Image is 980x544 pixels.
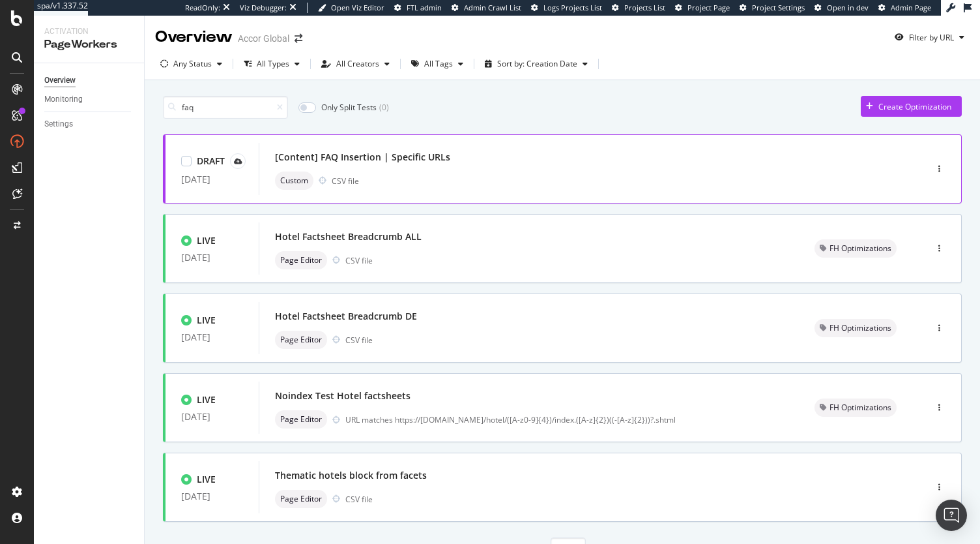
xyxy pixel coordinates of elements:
div: [DATE] [181,332,243,342]
div: [DATE] [181,412,243,422]
div: CSV file [345,335,373,346]
div: neutral label [275,172,313,190]
div: All Tags [424,60,453,68]
span: Custom [280,177,308,185]
div: Noindex Test Hotel factsheets [275,389,411,402]
a: Admin Page [878,3,931,13]
div: LIVE [197,393,216,406]
button: Create Optimization [861,96,962,117]
span: Projects List [624,3,665,12]
button: All Creators [316,53,395,74]
div: [DATE] [181,491,243,502]
a: Settings [44,117,135,131]
div: Sort by: Creation Date [497,60,577,68]
span: Project Settings [752,3,805,12]
div: Only Split Tests [321,102,377,113]
span: Open Viz Editor [331,3,384,12]
a: Projects List [612,3,665,13]
div: neutral label [814,319,897,337]
div: All Types [257,60,289,68]
div: neutral label [275,410,327,429]
div: arrow-right-arrow-left [295,34,302,43]
div: Monitoring [44,93,83,106]
div: Create Optimization [878,101,951,112]
span: Page Editor [280,336,322,344]
div: neutral label [275,490,327,508]
span: Page Editor [280,416,322,423]
div: Open Intercom Messenger [936,500,967,531]
div: LIVE [197,314,216,327]
div: CSV file [332,175,359,187]
a: Project Settings [740,3,805,13]
div: [DATE] [181,252,243,263]
a: FTL admin [394,3,442,13]
div: [DATE] [181,174,243,185]
span: FTL admin [407,3,442,12]
div: Accor Global [238,32,289,45]
div: Viz Debugger: [240,3,287,13]
div: Settings [44,117,73,131]
a: Admin Crawl List [452,3,521,13]
div: Overview [44,74,76,87]
a: Overview [44,74,135,87]
button: All Types [238,53,305,74]
div: CSV file [345,494,373,505]
div: URL matches https://[DOMAIN_NAME]/hotel/([A-z0-9]{4})/index.([A-z]{2})((-[A-z]{2}))?.shtml [345,414,783,425]
span: Admin Page [891,3,931,12]
div: Hotel Factsheet Breadcrumb DE [275,310,417,323]
div: [Content] FAQ Insertion | Specific URLs [275,151,450,164]
button: Filter by URL [889,27,970,48]
button: All Tags [406,53,468,74]
input: Search an Optimization [163,96,288,119]
div: Hotel Factsheet Breadcrumb ALL [275,230,422,243]
button: Sort by: Creation Date [480,53,593,74]
span: Logs Projects List [543,3,602,12]
div: DRAFT [197,155,225,168]
div: LIVE [197,234,216,247]
span: FH Optimizations [829,404,891,412]
div: ReadOnly: [185,3,220,13]
span: Page Editor [280,495,322,503]
div: All Creators [336,60,379,68]
div: Any Status [173,60,212,68]
div: Thematic hotels block from facets [275,469,427,482]
span: FH Optimizations [829,324,891,332]
div: neutral label [275,331,327,349]
div: CSV file [345,255,373,266]
span: FH Optimizations [829,245,891,252]
div: Filter by URL [909,32,954,43]
div: ( 0 ) [379,102,389,113]
a: Monitoring [44,93,135,106]
div: Overview [155,26,233,48]
button: Any Status [155,53,227,74]
a: Open Viz Editor [318,3,384,13]
span: Open in dev [827,3,869,12]
div: neutral label [814,239,897,258]
span: Project Page [687,3,730,12]
div: neutral label [814,399,897,417]
div: Activation [44,26,134,37]
div: neutral label [275,251,327,269]
span: Admin Crawl List [464,3,521,12]
a: Project Page [675,3,730,13]
span: Page Editor [280,256,322,264]
div: PageWorkers [44,37,134,52]
div: LIVE [197,473,216,486]
a: Logs Projects List [531,3,602,13]
a: Open in dev [814,3,869,13]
